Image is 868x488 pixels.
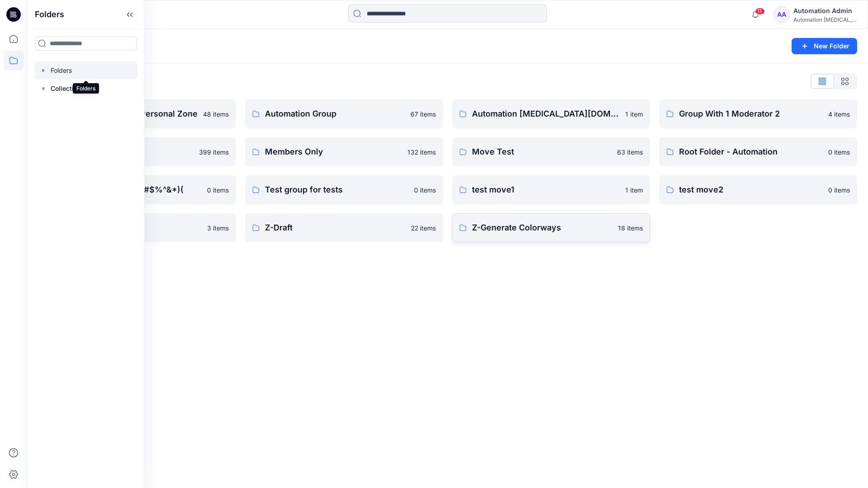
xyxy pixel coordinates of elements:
p: Z-Draft [265,221,406,234]
p: 4 items [828,109,850,119]
p: 0 items [828,147,850,157]
div: Automation [MEDICAL_DATA]... [793,16,857,23]
p: 67 items [410,109,436,119]
p: Automation [MEDICAL_DATA][DOMAIN_NAME] [472,108,620,120]
p: Z-Generate Colorways [472,221,613,234]
a: Members Only132 items [245,137,443,166]
a: Test group for tests0 items [245,175,443,204]
p: 1 item [625,185,643,195]
p: 1 item [625,109,643,119]
p: test move1 [472,183,620,196]
p: Root Folder - Automation [679,145,823,158]
p: Move Test [472,145,612,158]
a: Automation Group67 items [245,99,443,128]
a: test move20 items [659,175,857,204]
p: 0 items [414,185,436,195]
a: Group With 1 Moderator 24 items [659,99,857,128]
a: test move11 item [452,175,650,204]
p: Collections [51,83,85,94]
button: New Folder [792,38,857,54]
a: Automation [MEDICAL_DATA][DOMAIN_NAME]1 item [452,99,650,128]
p: 399 items [199,147,229,157]
p: Members Only [265,145,402,158]
p: Group With 1 Moderator 2 [679,108,823,120]
p: 48 items [203,109,229,119]
span: 11 [755,8,765,15]
p: 0 items [828,185,850,195]
div: Automation Admin [793,5,857,16]
p: 0 items [207,185,229,195]
a: Move Test63 items [452,137,650,166]
p: 22 items [411,223,436,233]
p: 3 items [207,223,229,233]
div: AA [774,6,790,23]
p: test move2 [679,183,823,196]
p: 132 items [407,147,436,157]
p: Automation Group [265,108,405,120]
p: 63 items [617,147,643,157]
a: Z-Draft22 items [245,213,443,242]
p: Test group for tests [265,183,409,196]
a: Root Folder - Automation0 items [659,137,857,166]
p: 18 items [618,223,643,233]
a: Z-Generate Colorways18 items [452,213,650,242]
